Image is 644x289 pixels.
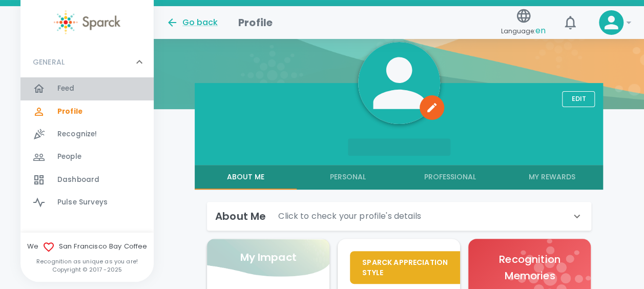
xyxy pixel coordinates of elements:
p: Recognition Memories [481,251,578,284]
button: Personal [297,165,399,190]
span: Recognize! [57,129,97,139]
div: full width tabs [195,165,604,190]
button: Edit [562,91,595,107]
span: Pulse Surveys [57,197,108,208]
span: Dashboard [57,175,99,185]
p: My Impact [240,249,296,265]
button: My Rewards [501,165,603,190]
div: About MeClick to check your profile's details [207,202,591,231]
p: Copyright © 2017 - 2025 [20,265,154,274]
span: We San Francisco Bay Coffee [20,241,154,253]
button: Go back [166,16,218,29]
a: Dashboard [20,169,154,191]
a: People [20,146,154,168]
span: en [535,25,546,36]
p: Recognition as unique as you are! [20,257,154,265]
p: Click to check your profile's details [278,210,421,222]
a: Profile [20,100,154,123]
a: Recognize! [20,123,154,146]
p: Sparck Appreciation Style [362,257,448,278]
button: About Me [195,165,297,190]
h6: About Me [215,208,266,224]
img: Sparck logo [54,10,120,34]
button: Professional [399,165,501,190]
div: GENERAL [20,77,154,218]
p: GENERAL [33,57,65,67]
div: GENERAL [20,47,154,77]
span: Profile [57,107,82,117]
span: Language: [501,24,546,38]
a: Pulse Surveys [20,191,154,214]
h1: Profile [238,14,273,31]
span: Feed [57,84,75,94]
a: Sparck logo [20,10,154,34]
button: Language:en [497,5,550,41]
a: Feed [20,77,154,100]
span: People [57,152,81,162]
